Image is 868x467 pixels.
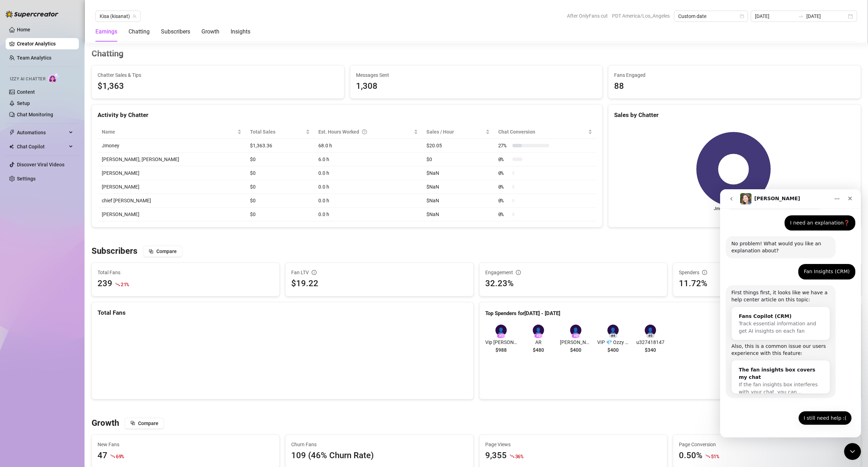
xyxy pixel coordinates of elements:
[645,346,656,354] span: $340
[98,308,468,318] div: Total Fans
[121,281,129,288] span: 21 %
[678,11,744,21] span: Custom date
[98,269,274,276] span: Total Fans
[17,38,73,49] a: Creator Analytics
[422,139,494,153] td: $20.05
[572,333,580,338] div: # 3
[291,269,467,276] div: Fan LTV
[161,27,190,36] div: Subscribers
[115,282,120,287] span: fall
[98,166,246,180] td: [PERSON_NAME]
[844,443,861,460] iframe: Intercom live chat
[485,449,507,462] div: 9,355
[201,27,219,36] div: Growth
[679,449,702,462] div: 0.50%
[98,125,246,139] th: Name
[356,80,597,93] div: 1,308
[720,189,861,437] iframe: Intercom live chat
[17,112,53,117] a: Chat Monitoring
[498,155,510,163] span: 0 %
[422,166,494,180] td: $NaN
[533,325,544,336] div: 👤
[485,338,517,346] span: Vip [PERSON_NAME]
[92,418,119,429] h3: Growth
[570,325,581,336] div: 👤
[485,441,661,448] span: Page Views
[246,153,314,166] td: $0
[156,248,177,254] span: Compare
[422,208,494,221] td: $NaN
[132,14,137,18] span: team
[98,71,338,79] span: Chatter Sales & Tips
[356,71,597,79] span: Messages Sent
[495,325,507,336] div: 👤
[98,449,107,462] div: 47
[711,453,719,460] span: 51 %
[246,125,314,139] th: Total Sales
[614,110,855,120] div: Sales by Chatter
[510,454,514,459] span: fall
[516,270,521,275] span: info-circle
[92,246,137,257] h3: Subscribers
[98,441,274,448] span: New Fans
[533,346,544,354] span: $480
[17,55,51,61] a: Team Analytics
[485,269,661,276] div: Engagement
[645,325,656,336] div: 👤
[291,277,467,290] div: $19.22
[798,13,804,19] span: swap-right
[567,11,608,21] span: After OnlyFans cut
[705,454,710,459] span: fall
[98,110,597,120] div: Activity by Chatter
[422,180,494,194] td: $NaN
[702,270,707,275] span: info-circle
[138,420,158,426] span: Compare
[98,153,246,166] td: [PERSON_NAME], [PERSON_NAME]
[422,194,494,208] td: $NaN
[318,128,412,136] div: Est. Hours Worked
[635,338,666,346] span: u327418147
[246,194,314,208] td: $0
[498,197,510,204] span: 0 %
[246,180,314,194] td: $0
[246,139,314,153] td: $1,363.36
[143,246,182,257] button: Compare
[646,333,655,338] div: # 5
[100,11,136,21] span: Kisa (kisanat)
[9,130,15,135] span: thunderbolt
[362,128,367,136] span: question-circle
[17,100,30,106] a: Setup
[679,441,855,448] span: Page Conversion
[485,309,560,318] article: Top Spenders for [DATE] - [DATE]
[129,27,150,36] div: Chatting
[98,194,246,208] td: chief [PERSON_NAME]
[485,277,661,290] div: 32.23%
[125,418,164,429] button: Compare
[498,183,510,191] span: 0 %
[534,333,543,338] div: # 2
[291,441,467,448] span: Churn Fans
[17,27,30,32] a: Home
[231,27,250,36] div: Insights
[246,166,314,180] td: $0
[149,249,154,254] span: block
[560,338,592,346] span: [PERSON_NAME]
[497,333,505,338] div: # 1
[422,153,494,166] td: $0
